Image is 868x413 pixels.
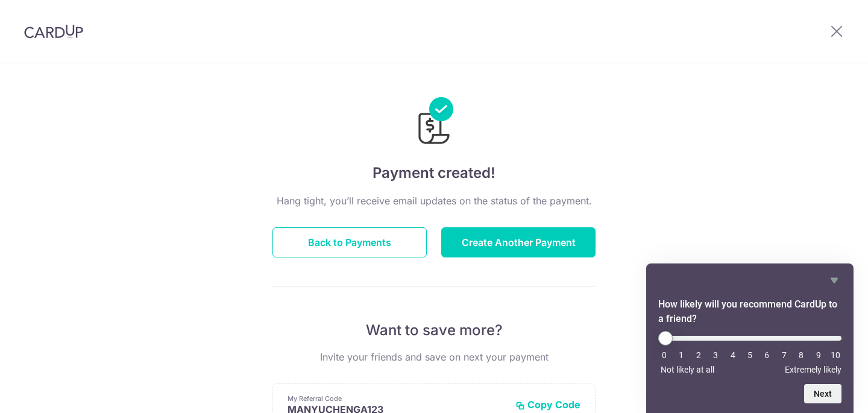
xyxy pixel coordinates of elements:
button: Create Another Payment [441,227,596,257]
li: 7 [778,350,790,360]
h2: How likely will you recommend CardUp to a friend? Select an option from 0 to 10, with 0 being Not... [658,297,841,326]
p: Hang tight, you’ll receive email updates on the status of the payment. [272,194,596,208]
li: 1 [675,350,687,360]
li: 8 [795,350,807,360]
div: How likely will you recommend CardUp to a friend? Select an option from 0 to 10, with 0 being Not... [658,273,841,403]
button: Copy Code [515,399,580,411]
li: 4 [727,350,739,360]
p: My Referral Code [288,394,506,403]
p: Want to save more? [272,321,596,340]
span: Not likely at all [661,365,714,374]
button: Back to Payments [272,227,427,257]
button: Hide survey [827,273,841,288]
li: 9 [813,350,825,360]
img: Payments [415,97,453,148]
li: 10 [829,350,841,360]
div: How likely will you recommend CardUp to a friend? Select an option from 0 to 10, with 0 being Not... [658,331,841,374]
li: 3 [709,350,722,360]
button: Next question [804,384,841,403]
li: 2 [693,350,705,360]
span: Extremely likely [785,365,841,374]
h4: Payment created! [272,162,596,184]
li: 0 [658,350,670,360]
p: Invite your friends and save on next your payment [272,350,596,364]
li: 5 [744,350,756,360]
img: CardUp [24,24,83,39]
li: 6 [761,350,773,360]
